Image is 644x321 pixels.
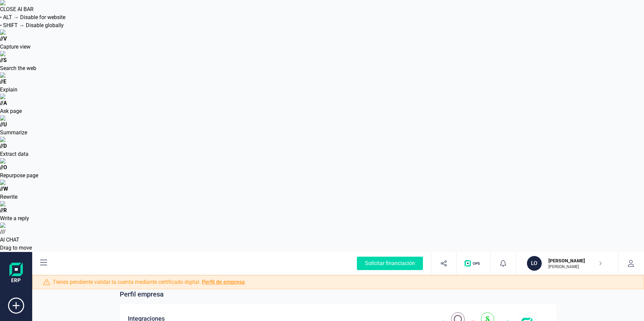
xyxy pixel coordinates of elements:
[527,256,542,271] div: LO
[202,279,245,285] a: Perfil de empresa
[53,278,245,286] span: Tienes pendiente validar la cuenta mediante certificado digital.
[9,263,23,284] img: Logo Finanedi
[548,264,602,269] p: [PERSON_NAME]
[548,257,602,264] p: [PERSON_NAME]
[349,253,431,274] button: Solicitar financiación
[524,253,610,274] button: LO[PERSON_NAME][PERSON_NAME]
[120,290,164,299] span: Perfil empresa
[461,253,486,274] button: Logo de OPS
[357,257,423,270] div: Solicitar financiación
[465,260,482,267] img: Logo de OPS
